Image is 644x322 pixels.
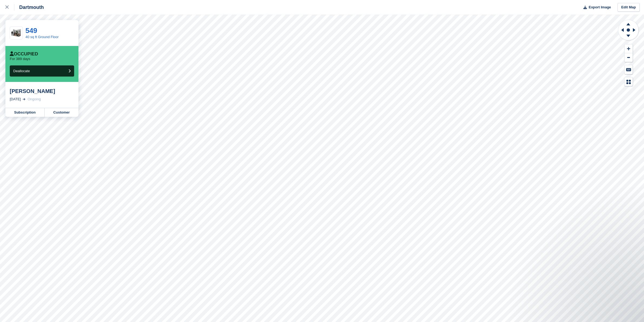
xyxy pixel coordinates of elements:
button: Zoom Out [625,53,633,62]
a: 549 [25,26,37,35]
button: Zoom In [625,44,633,53]
div: Occupied [10,51,38,57]
a: Subscription [5,108,45,117]
a: Edit Map [617,3,640,12]
div: Dartmouth [14,4,44,11]
button: Deallocate [10,65,74,77]
a: Customer [45,108,78,117]
button: Map Legend [625,77,633,86]
div: [PERSON_NAME] [10,88,74,94]
span: Deallocate [13,69,30,73]
div: Ongoing [28,97,41,102]
div: [DATE] [10,97,21,102]
a: 40 sq ft Ground Floor [25,35,59,39]
p: For 389 days [10,57,30,61]
button: Keyboard Shortcuts [625,65,633,74]
img: arrow-right-light-icn-cde0832a797a2874e46488d9cf13f60e5c3a73dbe684e267c42b8395dfbc2abf.svg [23,98,25,100]
span: Export Image [589,5,611,10]
button: Export Image [580,3,611,12]
img: 40-sqft-unit.jpg [10,28,22,38]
